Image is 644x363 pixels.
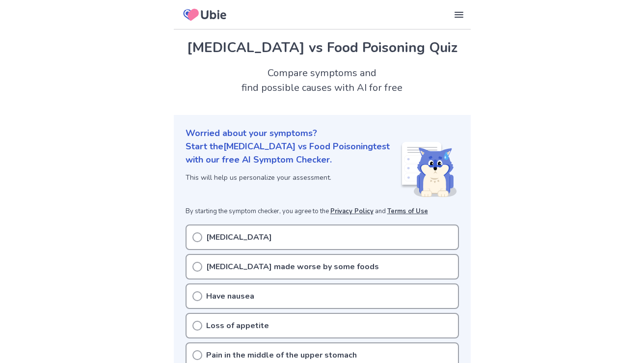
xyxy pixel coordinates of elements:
p: [MEDICAL_DATA] made worse by some foods [206,261,379,273]
a: Terms of Use [387,207,428,216]
p: Worried about your symptoms? [186,127,459,140]
p: Pain in the middle of the upper stomach [206,349,357,361]
p: Have nausea [206,290,254,302]
h2: Compare symptoms and find possible causes with AI for free [174,66,471,95]
img: Shiba [400,142,457,197]
a: Privacy Policy [330,207,374,216]
p: By starting the symptom checker, you agree to the and [186,207,459,217]
p: Start the [MEDICAL_DATA] vs Food Poisoning test with our free AI Symptom Checker. [186,140,400,167]
p: This will help us personalize your assessment. [186,172,400,183]
p: [MEDICAL_DATA] [206,231,272,243]
p: Loss of appetite [206,320,269,332]
h1: [MEDICAL_DATA] vs Food Poisoning Quiz [186,37,459,58]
